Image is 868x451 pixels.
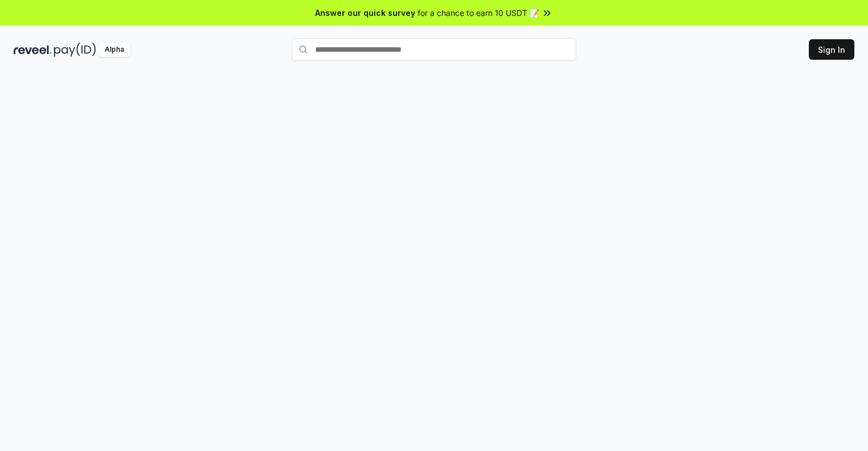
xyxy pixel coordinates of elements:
[14,43,52,57] img: reveel_dark
[98,43,130,57] div: Alpha
[809,39,854,60] button: Sign In
[54,43,96,57] img: pay_id
[418,7,539,19] span: for a chance to earn 10 USDT 📝
[315,7,415,19] span: Answer our quick survey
